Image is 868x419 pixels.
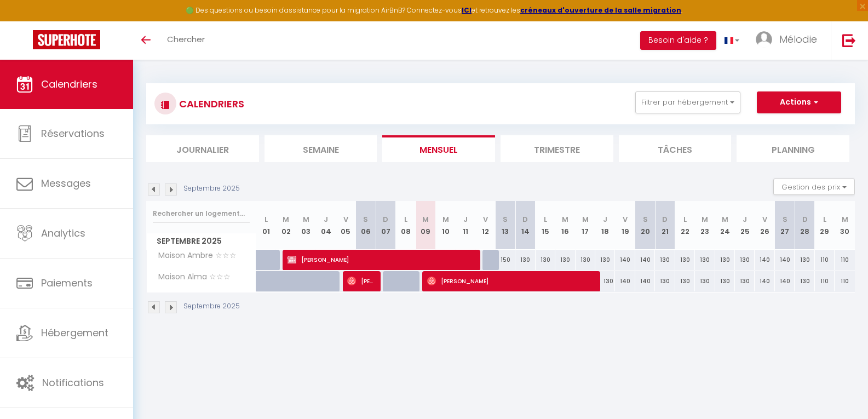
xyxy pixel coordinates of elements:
div: 130 [735,271,755,291]
div: 110 [835,271,855,291]
h3: CALENDRIERS [176,91,244,116]
div: 140 [635,250,655,270]
a: ICI [462,5,472,15]
div: 130 [555,250,575,270]
abbr: V [483,214,488,225]
abbr: M [722,214,728,225]
abbr: J [463,214,468,225]
th: 25 [735,201,755,250]
th: 10 [435,201,455,250]
p: Septembre 2025 [183,183,240,194]
a: ... Mélodie [748,21,831,60]
span: Paiements [41,276,93,290]
th: 23 [695,201,715,250]
th: 30 [835,201,855,250]
div: 110 [835,250,855,270]
div: 110 [815,250,835,270]
span: Mélodie [779,32,817,46]
span: Septembre 2025 [147,233,256,249]
div: 130 [735,250,755,270]
button: Gestion des prix [773,179,855,195]
div: 130 [595,271,615,291]
abbr: S [503,214,508,225]
li: Journalier [146,135,259,162]
abbr: S [363,214,368,225]
th: 03 [296,201,315,250]
div: 130 [655,250,675,270]
th: 04 [316,201,336,250]
th: 21 [655,201,675,250]
abbr: L [683,214,687,225]
th: 17 [576,201,595,250]
abbr: M [842,214,848,225]
abbr: V [762,214,767,225]
th: 19 [615,201,635,250]
th: 05 [336,201,355,250]
div: 130 [576,250,595,270]
div: 130 [695,271,715,291]
p: Septembre 2025 [183,301,240,312]
a: Chercher [159,21,213,60]
div: 110 [815,271,835,291]
li: Mensuel [382,135,495,162]
span: Maison Alma ☆☆☆ [148,271,233,283]
span: Maison Ambre ☆☆☆ [148,250,239,262]
th: 22 [675,201,695,250]
th: 06 [356,201,376,250]
abbr: M [303,214,309,225]
abbr: D [802,214,808,225]
span: Réservations [41,127,105,140]
div: 130 [675,250,695,270]
div: 130 [536,250,555,270]
div: 130 [795,271,814,291]
img: logout [842,33,856,47]
button: Filtrer par hébergement [635,91,740,113]
button: Actions [757,91,841,113]
img: Super Booking [33,30,100,49]
abbr: S [643,214,648,225]
th: 18 [595,201,615,250]
span: [PERSON_NAME] [427,271,596,291]
div: 140 [755,271,774,291]
abbr: L [823,214,826,225]
button: Besoin d'aide ? [640,31,716,50]
th: 01 [256,201,276,250]
th: 27 [775,201,795,250]
div: 130 [675,271,695,291]
abbr: J [743,214,747,225]
abbr: S [783,214,787,225]
li: Semaine [265,135,377,162]
abbr: M [702,214,708,225]
div: 140 [615,271,635,291]
th: 29 [815,201,835,250]
abbr: V [343,214,348,225]
span: Notifications [42,376,104,389]
abbr: M [442,214,449,225]
th: 14 [515,201,535,250]
span: [PERSON_NAME] [347,271,374,291]
li: Planning [737,135,849,162]
abbr: M [562,214,568,225]
li: Trimestre [501,135,613,162]
abbr: D [383,214,388,225]
abbr: D [522,214,528,225]
div: 140 [635,271,655,291]
th: 24 [715,201,735,250]
th: 20 [635,201,655,250]
abbr: M [283,214,289,225]
div: 130 [515,250,535,270]
th: 02 [276,201,296,250]
div: 140 [775,271,795,291]
div: 130 [655,271,675,291]
div: 130 [595,250,615,270]
th: 26 [755,201,774,250]
abbr: J [324,214,328,225]
div: 140 [755,250,774,270]
abbr: D [662,214,668,225]
input: Rechercher un logement... [153,204,250,223]
abbr: V [623,214,628,225]
div: 140 [615,250,635,270]
th: 12 [475,201,495,250]
th: 11 [456,201,475,250]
